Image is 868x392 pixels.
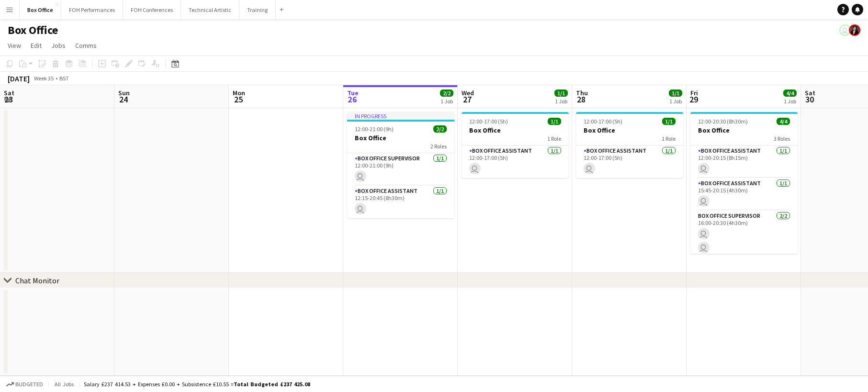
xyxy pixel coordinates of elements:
[61,0,123,19] button: FOH Performances
[15,276,59,285] div: Chat Monitor
[346,94,359,105] span: 26
[576,146,683,178] app-card-role: Box Office Assistant1/112:00-17:00 (5h)
[347,112,454,218] app-job-card: In progress12:00-21:00 (9h)2/2Box Office2 RolesBox Office Supervisor1/112:00-21:00 (9h) Box Offic...
[690,112,798,254] app-job-card: 12:00-20:30 (8h30m)4/4Box Office3 RolesBox Office Assistant1/112:00-20:15 (8h15m) Box Office Assi...
[47,39,69,52] a: Jobs
[347,153,454,186] app-card-role: Box Office Supervisor1/112:00-21:00 (9h)
[347,134,454,142] h3: Box Office
[698,118,748,125] span: 12:00-20:30 (8h30m)
[849,24,860,36] app-user-avatar: Lexi Clare
[123,0,181,19] button: FOH Conferences
[347,89,359,97] span: Tue
[669,90,682,97] span: 1/1
[777,118,790,125] span: 4/4
[576,112,683,178] app-job-card: 12:00-17:00 (5h)1/1Box Office1 RoleBox Office Assistant1/112:00-17:00 (5h)
[59,75,69,82] div: BST
[233,89,245,97] span: Mon
[4,39,25,52] a: View
[440,90,453,97] span: 2/2
[51,41,66,50] span: Jobs
[547,135,561,142] span: 1 Role
[689,94,698,105] span: 29
[2,94,14,105] span: 23
[805,89,815,97] span: Sat
[554,90,568,97] span: 1/1
[433,125,447,133] span: 2/2
[75,41,97,50] span: Comms
[234,381,310,388] span: Total Budgeted £237 425.08
[462,126,569,134] h3: Box Office
[84,381,310,388] div: Salary £237 414.53 + Expenses £0.00 + Subsistence £10.55 =
[548,118,561,125] span: 1/1
[181,0,239,19] button: Technical Artistic
[662,135,676,142] span: 1 Role
[8,74,30,83] div: [DATE]
[32,75,56,82] span: Week 35
[460,94,474,105] span: 27
[440,98,453,105] div: 1 Job
[690,211,798,257] app-card-role: Box Office Supervisor2/216:00-20:30 (4h30m)
[576,126,683,134] h3: Box Office
[5,379,45,390] button: Budgeted
[576,89,588,97] span: Thu
[462,112,569,178] app-job-card: 12:00-17:00 (5h)1/1Box Office1 RoleBox Office Assistant1/112:00-17:00 (5h)
[239,0,276,19] button: Training
[690,126,798,134] h3: Box Office
[803,94,815,105] span: 30
[347,186,454,218] app-card-role: Box Office Assistant1/112:15-20:45 (8h30m)
[355,125,394,133] span: 12:00-21:00 (9h)
[53,381,76,388] span: All jobs
[669,98,682,105] div: 1 Job
[8,23,58,37] h1: Box Office
[27,39,45,52] a: Edit
[462,89,474,97] span: Wed
[555,98,567,105] div: 1 Job
[690,146,798,178] app-card-role: Box Office Assistant1/112:00-20:15 (8h15m)
[783,90,797,97] span: 4/4
[584,118,622,125] span: 12:00-17:00 (5h)
[118,89,130,97] span: Sun
[690,178,798,211] app-card-role: Box Office Assistant1/115:45-20:15 (4h30m)
[430,143,447,150] span: 2 Roles
[662,118,676,125] span: 1/1
[117,94,130,105] span: 24
[347,112,454,120] div: In progress
[774,135,790,142] span: 3 Roles
[15,381,43,388] span: Budgeted
[690,89,698,97] span: Fri
[71,39,101,52] a: Comms
[4,89,14,97] span: Sat
[20,0,61,19] button: Box Office
[462,146,569,178] app-card-role: Box Office Assistant1/112:00-17:00 (5h)
[784,98,796,105] div: 1 Job
[839,24,851,36] app-user-avatar: Millie Haldane
[31,41,42,50] span: Edit
[469,118,508,125] span: 12:00-17:00 (5h)
[8,41,21,50] span: View
[575,94,588,105] span: 28
[231,94,245,105] span: 25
